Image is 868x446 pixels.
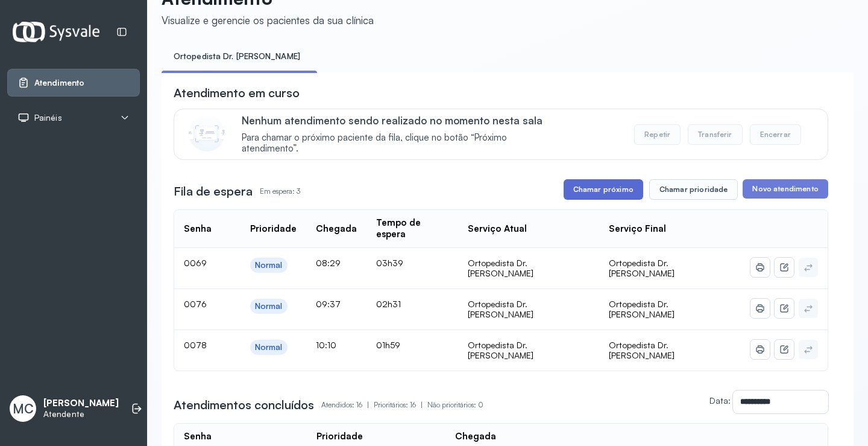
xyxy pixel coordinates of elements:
div: Prioridade [250,223,297,235]
p: Não prioritários: 0 [427,397,483,413]
span: 0069 [184,258,207,268]
div: Ortopedista Dr. [PERSON_NAME] [468,258,590,279]
span: Ortopedista Dr. [PERSON_NAME] [609,299,675,320]
h3: Atendimento em curso [174,84,300,101]
span: Ortopedista Dr. [PERSON_NAME] [609,258,675,279]
span: Ortopedista Dr. [PERSON_NAME] [609,340,675,361]
span: | [367,400,369,409]
p: Em espera: 3 [260,183,300,200]
span: 0078 [184,340,207,350]
span: 10:10 [316,340,336,350]
div: Ortopedista Dr. [PERSON_NAME] [468,299,590,320]
p: [PERSON_NAME] [43,398,119,409]
button: Repetir [634,124,681,145]
a: Ortopedista Dr. [PERSON_NAME] [162,46,312,66]
button: Chamar próximo [564,179,643,200]
span: 02h31 [376,299,401,309]
button: Novo atendimento [743,179,828,199]
div: Senha [184,431,212,442]
p: Prioritários: 16 [374,397,427,413]
span: 09:37 [316,299,341,309]
span: 01h59 [376,340,400,350]
p: Nenhum atendimento sendo realizado no momento nesta sala [242,114,561,127]
button: Encerrar [750,124,801,145]
a: Atendimento [17,77,130,89]
h3: Fila de espera [174,183,253,200]
img: Imagem de CalloutCard [189,115,225,151]
span: 08:29 [316,258,341,268]
div: Tempo de espera [376,217,448,240]
span: 03h39 [376,258,403,268]
p: Atendidos: 16 [321,397,374,413]
span: 0076 [184,299,207,309]
span: Painéis [34,113,62,123]
div: Normal [255,260,283,270]
button: Chamar prioridade [649,179,738,200]
button: Transferir [688,124,743,145]
span: Atendimento [34,78,84,88]
div: Chegada [316,223,357,235]
div: Serviço Atual [468,223,527,235]
div: Prioridade [316,431,363,442]
label: Data: [709,395,731,406]
p: Atendente [43,409,119,419]
div: Visualize e gerencie os pacientes da sua clínica [162,14,374,27]
img: Logotipo do estabelecimento [13,22,99,42]
span: Para chamar o próximo paciente da fila, clique no botão “Próximo atendimento”. [242,132,561,155]
div: Normal [255,301,283,311]
div: Ortopedista Dr. [PERSON_NAME] [468,340,590,361]
div: Chegada [455,431,496,442]
h3: Atendimentos concluídos [174,397,314,413]
div: Senha [184,223,212,235]
div: Normal [255,342,283,352]
div: Serviço Final [609,223,666,235]
span: | [421,400,423,409]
